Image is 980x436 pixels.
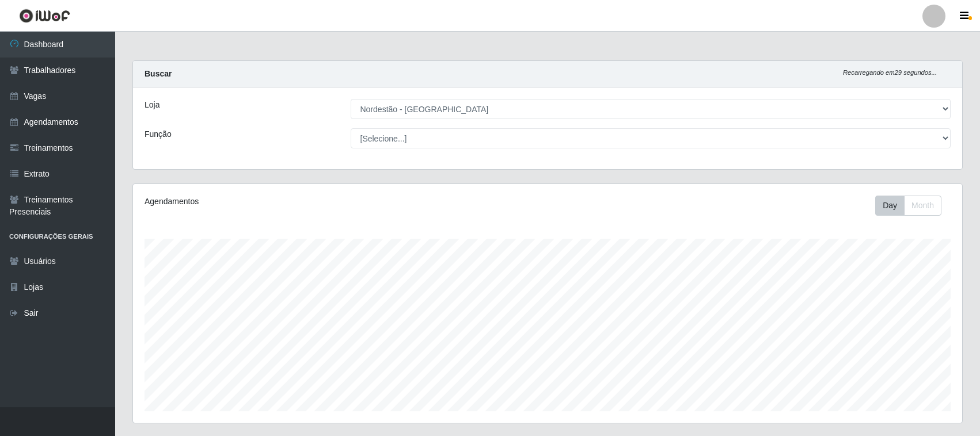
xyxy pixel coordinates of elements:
label: Loja [145,99,159,111]
div: Agendamentos [145,196,470,208]
div: Toolbar with button groups [875,196,951,216]
button: Month [904,196,941,216]
button: Day [875,196,905,216]
i: Recarregando em 29 segundos... [843,69,937,76]
label: Função [145,128,172,140]
img: CoreUI Logo [19,9,70,23]
strong: Buscar [145,69,172,78]
div: First group [875,196,941,216]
